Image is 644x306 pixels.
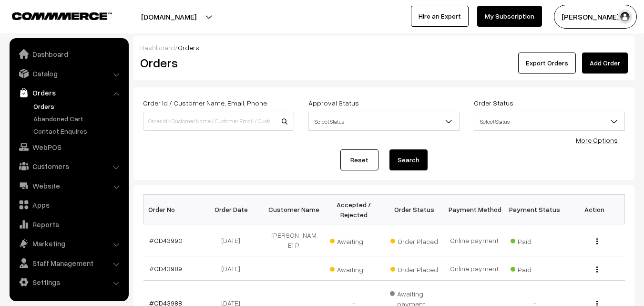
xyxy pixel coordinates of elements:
a: Hire an Expert [411,6,469,27]
span: Select Status [474,112,625,131]
a: Orders [31,101,125,111]
td: Online payment [444,224,504,256]
th: Customer Name [264,195,324,224]
td: Online payment [444,256,504,281]
img: user [618,10,632,24]
th: Payment Status [504,195,564,224]
th: Action [564,195,624,224]
a: Add Order [582,53,628,74]
td: [DATE] [204,224,264,256]
a: Contact Enquires [31,126,125,136]
div: / [140,42,628,53]
span: Paid [511,234,558,246]
span: Select Status [308,112,460,131]
a: Website [12,177,125,194]
span: Select Status [474,113,624,130]
button: Search [389,149,428,170]
a: Settings [12,274,125,291]
a: Staff Management [12,254,125,272]
input: Order Id / Customer Name / Customer Email / Customer Phone [143,112,294,131]
td: [PERSON_NAME] P [264,224,324,256]
button: Export Orders [518,53,576,74]
a: Dashboard [140,43,175,52]
span: Orders [178,43,199,52]
a: Reports [12,216,125,233]
a: WebPOS [12,138,125,156]
span: Awaiting [330,234,378,246]
a: #OD43989 [149,264,182,273]
th: Order Date [204,195,264,224]
a: Customers [12,158,125,175]
th: Accepted / Rejected [324,195,384,224]
span: Awaiting [330,262,378,274]
a: Dashboard [12,45,125,63]
button: [DOMAIN_NAME] [108,5,230,29]
a: #OD43990 [149,236,183,244]
h2: Orders [140,55,293,70]
label: Order Status [474,98,513,108]
span: Order Placed [390,234,438,246]
img: Menu [596,238,598,244]
th: Order No [143,195,204,224]
th: Payment Method [444,195,504,224]
a: Catalog [12,65,125,82]
a: Abandoned Cart [31,114,125,124]
label: Approval Status [308,98,359,108]
a: My Subscription [477,6,542,27]
span: Order Placed [390,262,438,274]
img: Menu [596,266,598,273]
a: Apps [12,196,125,213]
button: [PERSON_NAME] s… [554,5,637,29]
img: COMMMERCE [12,12,112,20]
span: Paid [511,262,558,274]
a: Reset [340,149,378,170]
label: Order Id / Customer Name, Email, Phone [143,98,267,108]
span: Select Status [309,113,459,130]
a: Marketing [12,235,125,252]
a: COMMMERCE [12,10,95,21]
a: Orders [12,84,125,101]
td: [DATE] [204,256,264,281]
th: Order Status [384,195,444,224]
a: More Options [576,136,618,144]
